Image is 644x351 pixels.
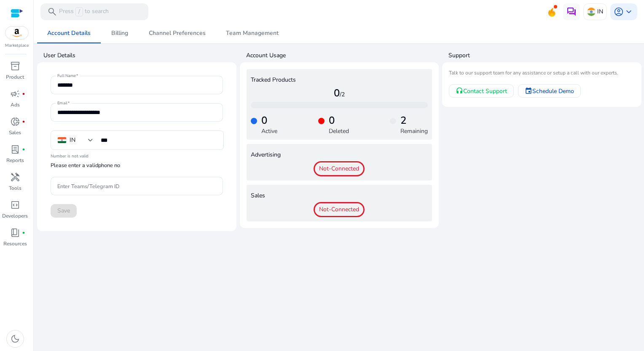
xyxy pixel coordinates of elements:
[22,231,25,234] span: fiber_manual_record
[614,7,624,17] span: account_circle
[10,117,20,127] span: donut_small
[70,136,75,145] div: IN
[22,148,25,151] span: fiber_manual_record
[10,144,20,154] span: lab_profile
[10,61,20,71] span: inventory_2
[226,30,279,36] span: Team Management
[340,90,345,98] span: /2
[525,87,532,95] mat-icon: event
[2,212,28,220] p: Developers
[149,30,206,36] span: Channel Preferences
[449,84,514,98] a: Contact Support
[11,101,20,109] p: Ads
[10,200,20,210] span: code_blocks
[57,73,76,79] mat-label: Full Name
[5,43,29,49] p: Marketplace
[261,127,277,136] p: Active
[246,51,439,60] h4: Account Usage
[314,161,365,176] span: Not-Connected
[597,4,603,19] p: IN
[314,202,365,217] span: Not-Connected
[456,87,463,95] mat-icon: headset
[448,51,641,60] h4: Support
[10,228,20,238] span: book_4
[59,7,109,16] p: Press to search
[463,87,507,96] span: Contact Support
[43,51,236,60] h4: User Details
[400,127,428,136] p: Remaining
[329,127,349,136] p: Deleted
[251,77,428,84] h4: Tracked Products
[51,162,120,169] mat-hint: Please enter a valid phone no
[6,157,24,164] p: Reports
[10,89,20,99] span: campaign
[22,120,25,123] span: fiber_manual_record
[624,7,634,17] span: keyboard_arrow_down
[10,172,20,182] span: handyman
[47,30,91,36] span: Account Details
[5,27,28,39] img: amazon.svg
[9,129,21,136] p: Sales
[261,114,277,127] h4: 0
[251,87,428,99] h4: 0
[57,101,67,106] mat-label: Email
[532,87,574,96] span: Schedule Demo
[3,240,27,247] p: Resources
[75,7,83,16] span: /
[6,73,24,81] p: Product
[47,7,57,17] span: search
[9,184,21,192] p: Tools
[329,114,349,127] h4: 0
[111,30,128,36] span: Billing
[251,152,428,159] h4: Advertising
[51,151,223,160] mat-error: Number is not valid
[400,114,428,127] h4: 2
[449,69,635,77] mat-card-subtitle: Talk to our support team for any assistance or setup a call with our experts.
[587,8,596,16] img: in.svg
[22,92,25,96] span: fiber_manual_record
[10,334,20,344] span: dark_mode
[251,192,428,199] h4: Sales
